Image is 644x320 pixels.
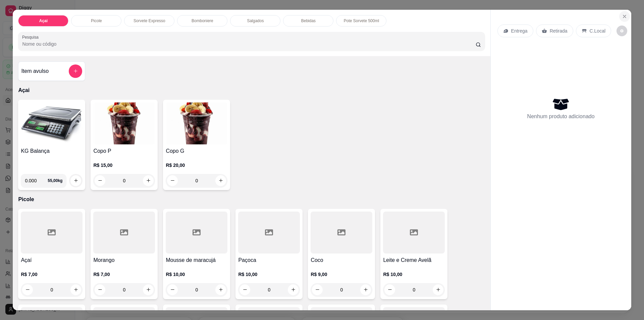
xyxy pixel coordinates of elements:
button: decrease-product-quantity [616,26,627,36]
h4: Copo P [93,147,155,155]
h4: Açaí [21,256,83,264]
p: C.Local [590,28,605,34]
h4: Copo G [166,147,227,155]
h4: KG Balança [21,147,83,155]
img: product-image [21,102,83,144]
button: increase-product-quantity [70,284,81,295]
button: Close [619,11,630,22]
p: Sorvete Expresso [133,18,165,24]
p: R$ 10,00 [238,271,300,278]
button: increase-product-quantity [288,284,299,295]
button: decrease-product-quantity [239,284,250,295]
button: decrease-product-quantity [167,284,178,295]
p: R$ 9,00 [311,271,372,278]
button: decrease-product-quantity [384,284,395,295]
button: add-separate-item [69,64,82,78]
p: Retirada [550,28,568,34]
p: R$ 7,00 [93,271,155,278]
button: decrease-product-quantity [312,284,323,295]
img: product-image [166,102,227,144]
h4: Coco [311,256,372,264]
p: Bebidas [301,18,316,24]
p: Pote Sorvete 500ml [344,18,379,24]
p: R$ 10,00 [383,271,445,278]
p: Picole [18,195,485,203]
h4: Item avulso [21,67,49,75]
input: Pesquisa [22,41,475,47]
input: 0.00 [25,174,48,187]
h4: Paçoca [238,256,300,264]
p: R$ 7,00 [21,271,83,278]
h4: Mousse de maracujá [166,256,227,264]
p: R$ 20,00 [166,162,227,169]
p: R$ 15,00 [93,162,155,169]
button: increase-product-quantity [70,175,81,186]
p: Picole [91,18,102,24]
p: Açai [39,18,48,24]
h4: Morango [93,256,155,264]
button: increase-product-quantity [360,284,371,295]
button: increase-product-quantity [215,284,226,295]
button: increase-product-quantity [143,284,154,295]
p: Bomboniere [192,18,213,24]
p: Nenhum produto adicionado [527,112,595,121]
p: Entrega [511,28,528,34]
h4: Leite e Creme Avelã [383,256,445,264]
p: Salgados [247,18,264,24]
button: decrease-product-quantity [95,284,105,295]
img: product-image [93,102,155,144]
p: Açai [18,86,485,94]
button: increase-product-quantity [433,284,443,295]
p: R$ 10,00 [166,271,227,278]
button: decrease-product-quantity [22,284,33,295]
label: Pesquisa [22,34,41,40]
